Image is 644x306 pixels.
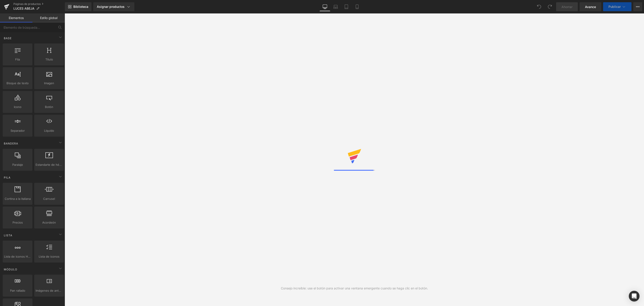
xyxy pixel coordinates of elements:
[65,2,91,11] a: Nueva Biblioteca
[629,291,640,302] div: Open Intercom Messenger
[545,2,554,11] button: Rehacer
[44,129,54,132] font: Líquido
[341,2,352,11] a: Tableta
[580,2,601,11] a: Avance
[603,2,631,11] button: Publicar
[10,289,25,292] font: Pan rallado
[6,81,29,85] font: Bloque de texto
[4,142,18,145] font: Bandera
[330,2,341,11] a: Computadora portátil
[40,16,57,20] font: Estilo global
[9,16,24,20] font: Elementos
[13,2,41,6] font: Páginas de productos
[73,5,88,9] font: Biblioteca
[352,2,362,11] a: Móvil
[4,255,31,258] font: Lista de iconos Hoz
[4,268,17,271] font: Módulo
[97,5,125,9] font: Asignar productos
[585,5,596,9] font: Avance
[36,163,64,166] font: Estandarte de héroe
[4,176,11,179] font: Pila
[36,289,77,292] font: Imágenes de antes y después
[15,58,20,61] font: Fila
[5,197,31,200] font: Cortina a la italiana
[4,234,12,237] font: Lista
[13,2,65,6] a: Páginas de productos
[45,105,53,109] font: Botón
[535,2,544,11] button: Deshacer
[14,105,21,109] font: Icono
[13,221,23,224] font: Precios
[42,221,56,224] font: Acordeón
[11,129,25,132] font: Separador
[44,81,54,85] font: Imagen
[561,5,572,9] font: Ahorrar
[13,6,34,10] font: LUCES ABEJA
[12,163,23,166] font: Paralaje
[45,58,53,61] font: Título
[281,286,428,290] font: Consejo increíble: use el botón para activar una ventana emergente cuando se haga clic en el botón.
[320,2,330,11] a: De oficina
[633,2,642,11] button: Más
[43,197,55,200] font: Carrusel
[4,37,12,40] font: Base
[608,5,621,9] font: Publicar
[39,255,59,258] font: Lista de iconos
